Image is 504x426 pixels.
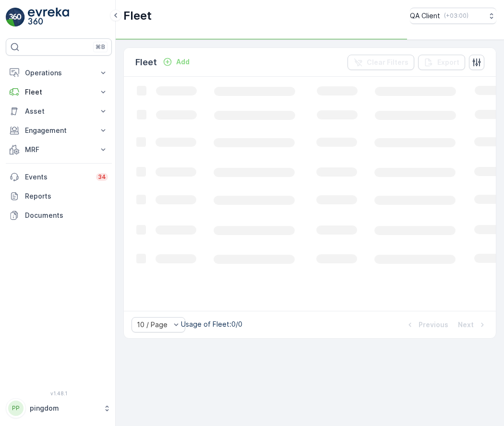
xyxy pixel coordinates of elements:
[25,106,93,116] p: Asset
[6,398,112,418] button: PPpingdom
[348,55,414,70] button: Clear Filters
[367,58,408,67] p: Clear Filters
[410,8,496,24] button: QA Client(+03:00)
[6,102,112,121] button: Asset
[98,173,106,181] p: 34
[418,55,465,70] button: Export
[458,320,474,330] p: Next
[25,126,93,135] p: Engagement
[176,57,190,67] p: Add
[181,319,242,329] p: Usage of Fleet : 0/0
[404,319,449,331] button: Previous
[25,172,90,182] p: Events
[6,206,112,225] a: Documents
[6,83,112,102] button: Fleet
[8,401,24,416] div: PP
[25,145,93,154] p: MRF
[6,187,112,206] a: Reports
[419,320,448,330] p: Previous
[123,8,152,24] p: Fleet
[28,8,69,27] img: logo_light-DOdMpM7g.png
[159,56,193,68] button: Add
[6,121,112,140] button: Engagement
[6,390,112,396] span: v 1.48.1
[25,87,93,97] p: Fleet
[25,211,108,220] p: Documents
[444,12,468,20] p: ( +03:00 )
[96,43,105,51] p: ⌘B
[437,58,459,67] p: Export
[6,63,112,83] button: Operations
[25,68,93,78] p: Operations
[6,140,112,159] button: MRF
[135,56,157,69] p: Fleet
[25,191,108,201] p: Reports
[410,11,440,21] p: QA Client
[457,319,488,331] button: Next
[30,403,98,413] p: pingdom
[6,167,112,187] a: Events34
[6,8,25,27] img: logo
